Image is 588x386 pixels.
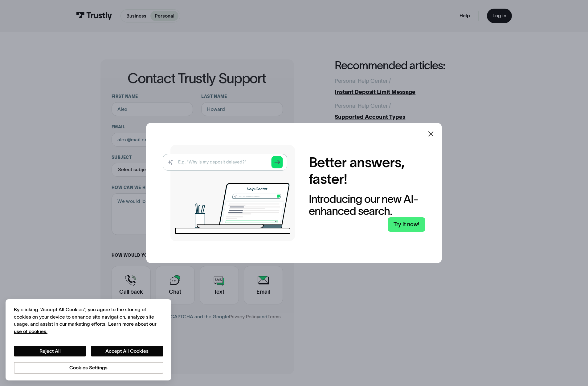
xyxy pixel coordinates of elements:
[14,346,86,356] button: Reject All
[14,306,163,373] div: Privacy
[309,193,425,217] div: Introducing our new AI-enhanced search.
[309,154,425,187] h2: Better answers, faster!
[6,299,172,380] div: Cookie banner
[388,217,425,232] a: Try it now!
[14,362,163,374] button: Cookies Settings
[14,321,157,334] a: More information about your privacy, opens in a new tab
[91,346,163,356] button: Accept All Cookies
[14,306,163,335] div: By clicking “Accept All Cookies”, you agree to the storing of cookies on your device to enhance s...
